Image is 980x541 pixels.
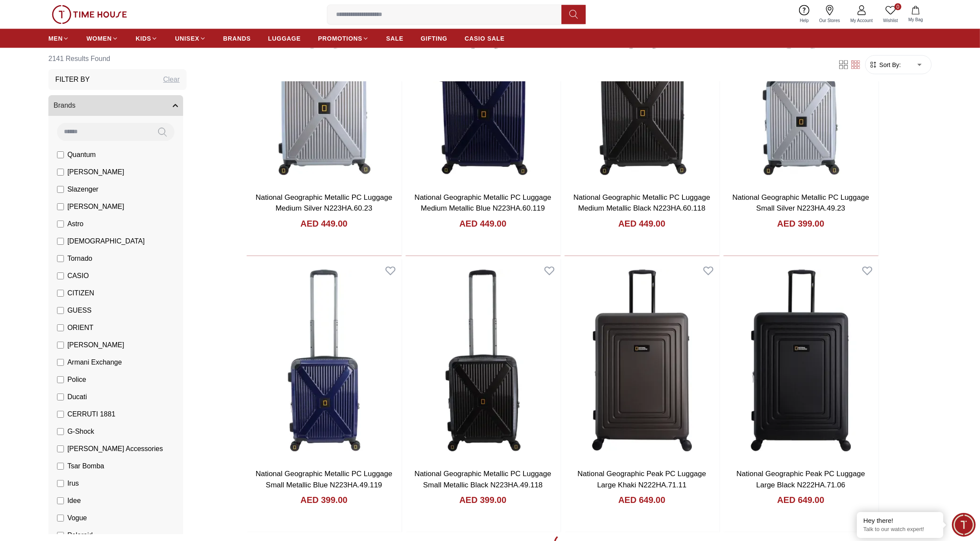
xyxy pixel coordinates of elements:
a: PROMOTIONS [318,31,369,46]
span: UNISEX [175,34,199,43]
img: National Geographic Peak PC Luggage Large Black N222HA.71.06 [723,259,879,462]
a: Our Stores [814,3,845,26]
span: Help [796,17,812,24]
span: PROMOTIONS [318,34,362,43]
span: CASIO [67,271,89,281]
span: Astro [67,219,83,229]
input: CITIZEN [57,290,64,297]
h4: AED 399.00 [460,494,507,506]
input: Vogue [57,515,64,522]
span: Tsar Bomba [67,461,104,471]
span: GUESS [67,305,92,316]
input: Astro [57,221,64,227]
div: Chat Widget [952,513,976,537]
input: [PERSON_NAME] [57,169,64,176]
input: CASIO [57,272,64,279]
h4: AED 399.00 [777,218,825,230]
input: GUESS [57,307,64,314]
span: Tornado [67,253,92,264]
input: G-Shock [57,428,64,435]
h4: AED 649.00 [777,494,825,506]
span: ORIENT [67,323,93,333]
h4: AED 649.00 [618,494,666,506]
span: My Account [847,17,876,24]
a: National Geographic Peak PC Luggage Large Black N222HA.71.06 [736,470,865,490]
a: SALE [386,31,403,46]
h4: AED 399.00 [301,494,348,506]
input: Tsar Bomba [57,463,64,470]
button: My Bag [903,4,928,25]
span: [PERSON_NAME] [67,167,124,177]
div: Hey there! [863,516,937,525]
img: National Geographic Metallic PC Luggage Small Metallic Black N223HA.49.118 [406,259,561,462]
span: Sort By: [878,61,901,69]
span: [PERSON_NAME] [67,340,124,350]
span: BRANDS [223,34,251,43]
a: KIDS [136,31,158,46]
span: MEN [48,34,63,43]
input: Armani Exchange [57,359,64,366]
span: Police [67,375,86,385]
span: Vogue [67,513,87,523]
a: National Geographic Metallic PC Luggage Medium Silver N223HA.60.23 [256,194,393,213]
a: National Geographic Metallic PC Luggage Medium Metallic Black N223HA.60.118 [574,194,710,213]
span: WOMEN [86,34,112,43]
span: [DEMOGRAPHIC_DATA] [67,236,145,246]
input: Ducati [57,394,64,400]
a: GIFTING [421,31,447,46]
span: KIDS [136,34,151,43]
a: National Geographic Metallic PC Luggage Medium Metallic Blue N223HA.60.119 [415,194,552,213]
span: CERRUTI 1881 [67,409,115,419]
img: National Geographic Peak PC Luggage Large Khaki N222HA.71.11 [565,259,720,462]
input: CERRUTI 1881 [57,411,64,418]
span: Armani Exchange [67,357,122,368]
input: Quantum [57,151,64,158]
input: [PERSON_NAME] Accessories [57,445,64,452]
a: CASIO SALE [465,31,505,46]
input: Police [57,376,64,383]
span: Our Stores [816,17,844,24]
span: 0 [894,3,901,10]
h4: AED 449.00 [460,218,507,230]
span: Slazenger [67,184,98,195]
a: 0Wishlist [878,3,903,26]
input: Idee [57,497,64,504]
h3: Filter By [55,74,90,85]
button: Brands [48,95,183,116]
h4: AED 449.00 [301,218,348,230]
input: Irus [57,480,64,487]
div: Clear [163,74,180,85]
input: Slazenger [57,186,64,193]
input: ORIENT [57,324,64,331]
span: CITIZEN [67,288,94,298]
input: [DEMOGRAPHIC_DATA] [57,238,64,245]
span: [PERSON_NAME] [67,202,124,212]
a: BRANDS [223,31,251,46]
span: Quantum [67,150,96,160]
a: National Geographic Metallic PC Luggage Small Metallic Black N223HA.49.118 [415,470,552,490]
a: National Geographic Metallic PC Luggage Small Metallic Blue N223HA.49.119 [256,470,393,490]
img: National Geographic Metallic PC Luggage Small Metallic Blue N223HA.49.119 [247,259,402,462]
img: ... [52,5,127,24]
h4: AED 449.00 [618,218,666,230]
span: Ducati [67,392,87,402]
span: Brands [54,100,76,111]
span: Polaroid [67,530,93,541]
a: WOMEN [86,31,118,46]
span: LUGGAGE [268,34,301,43]
span: [PERSON_NAME] Accessories [67,444,163,454]
p: Talk to our watch expert! [863,526,937,533]
a: National Geographic Peak PC Luggage Large Khaki N222HA.71.11 [577,470,706,490]
span: Idee [67,496,81,506]
a: MEN [48,31,69,46]
span: CASIO SALE [465,34,505,43]
span: My Bag [905,16,926,23]
h6: 2141 Results Found [48,48,187,69]
button: Sort By: [869,61,901,69]
input: [PERSON_NAME] [57,342,64,349]
input: Polaroid [57,532,64,539]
